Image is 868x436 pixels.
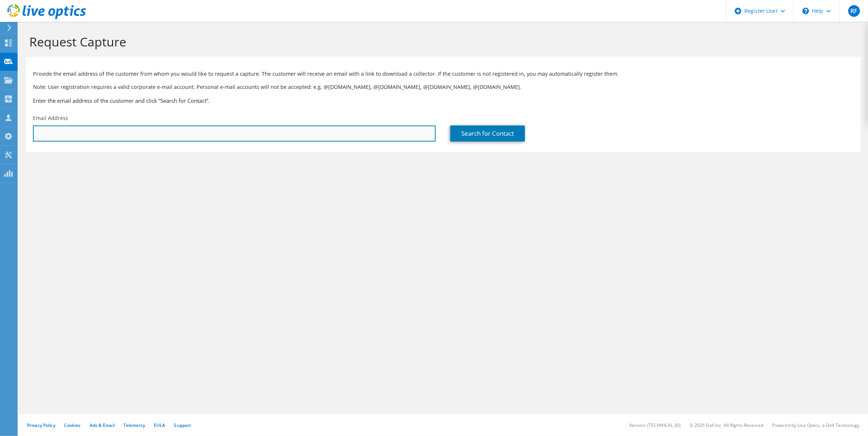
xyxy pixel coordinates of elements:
[450,125,525,142] a: Search for Contact
[33,83,853,91] p: Note: User registration requires a valid corporate e-mail account. Personal e-mail accounts will ...
[123,422,145,428] a: Telemetry
[174,422,191,428] a: Support
[33,97,853,105] h3: Enter the email address of the customer and click “Search for Contact”.
[690,422,763,428] li: © 2025 Dell Inc. All Rights Reserved
[154,422,165,428] a: EULA
[29,34,853,49] h1: Request Capture
[802,8,809,14] svg: \n
[33,114,68,122] label: Email Address
[629,422,681,428] li: Version: [TECHNICAL_ID]
[772,422,859,428] li: Powered by Live Optics, a Dell Technology
[64,422,81,428] a: Cookies
[27,422,55,428] a: Privacy Policy
[33,70,853,78] p: Provide the email address of the customer from whom you would like to request a capture. The cust...
[848,5,860,17] span: RF
[90,422,115,428] a: Ads & Email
